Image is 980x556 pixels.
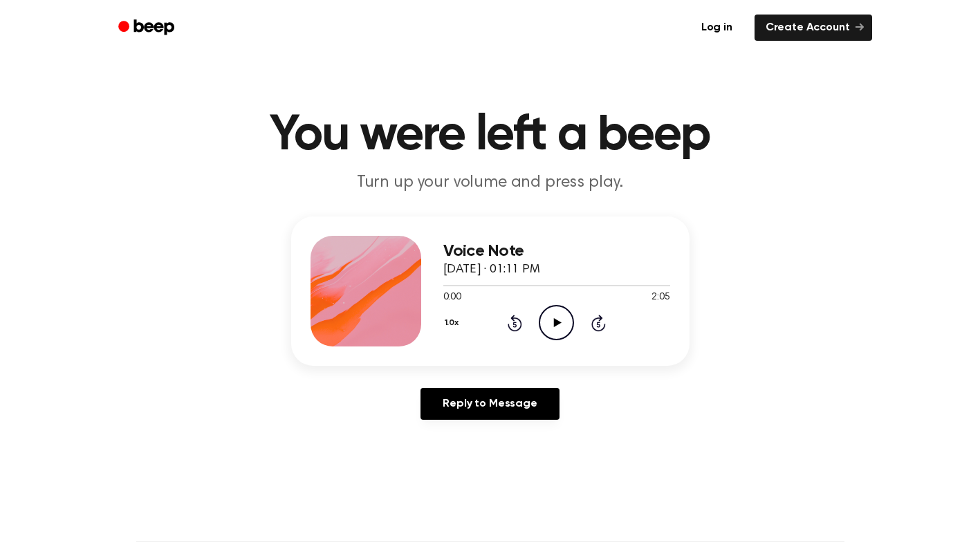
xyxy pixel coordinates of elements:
[109,15,187,41] a: Beep
[443,242,670,261] h3: Voice Note
[136,111,844,160] h1: You were left a beep
[651,290,669,305] span: 2:05
[420,388,559,420] a: Reply to Message
[225,172,756,194] p: Turn up your volume and press play.
[443,311,464,335] button: 1.0x
[687,12,746,44] a: Log in
[755,15,872,41] a: Create Account
[443,263,540,276] span: [DATE] · 01:11 PM
[443,290,461,305] span: 0:00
